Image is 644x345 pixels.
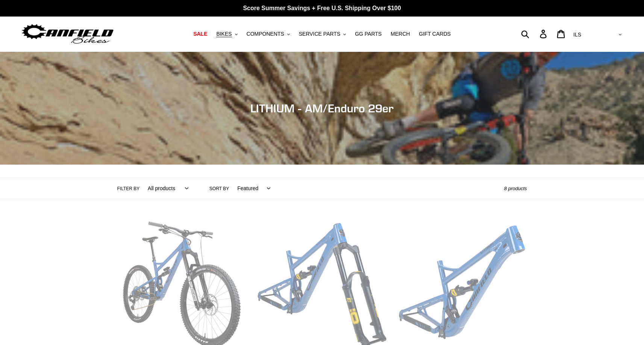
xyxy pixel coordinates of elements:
[504,186,527,191] span: 8 products
[216,31,232,37] span: BIKES
[391,31,410,37] span: MERCH
[295,29,350,39] button: SERVICE PARTS
[415,29,455,39] a: GIFT CARDS
[243,29,294,39] button: COMPONENTS
[250,101,394,115] span: LITHIUM - AM/Enduro 29er
[117,185,140,192] label: Filter by
[355,31,382,37] span: GG PARTS
[21,22,115,46] img: Canfield Bikes
[193,31,207,37] span: SALE
[209,185,229,192] label: Sort by
[212,29,241,39] button: BIKES
[525,26,544,42] input: Search
[419,31,451,37] span: GIFT CARDS
[351,29,385,39] a: GG PARTS
[247,31,284,37] span: COMPONENTS
[387,29,414,39] a: MERCH
[299,31,340,37] span: SERVICE PARTS
[189,29,211,39] a: SALE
